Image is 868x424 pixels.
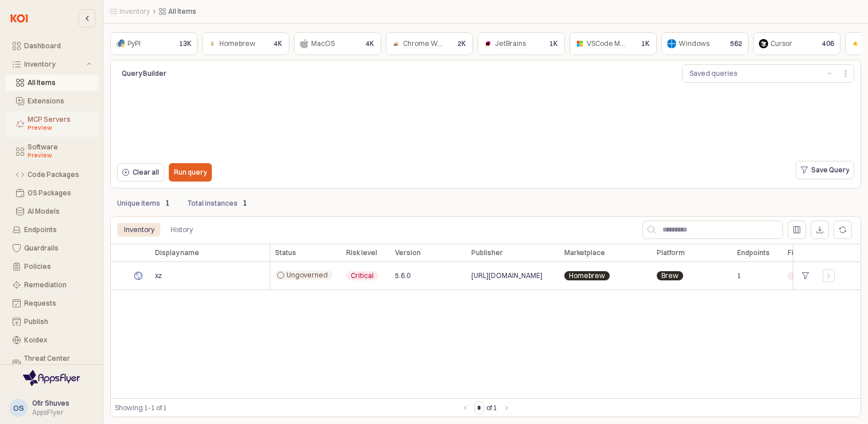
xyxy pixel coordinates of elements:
input: Page [475,402,483,414]
button: Show suggestions [823,65,836,82]
div: Code Packages [28,171,91,179]
button: Saved queries [683,65,823,82]
button: Guardrails [6,240,98,256]
div: PyPI [127,38,141,49]
button: Threat Center [6,350,98,376]
div: Inventory [124,223,154,237]
span: xz [155,271,162,280]
p: 4K [366,38,374,49]
div: Extensions [28,97,91,105]
span: Marketplace [564,248,605,257]
button: All Items [6,75,98,91]
div: VSCode Marketplace1K [569,32,657,55]
div: PyPI13K [110,32,197,55]
div: Guardrails [24,244,91,252]
div: OS Packages [28,189,91,197]
p: Unique items [117,198,160,209]
span: Brew [661,271,679,280]
p: Run query [174,168,207,177]
div: All Items [28,79,91,87]
div: Inventory [117,223,161,237]
div: Saved queries [689,68,737,79]
button: Code Packages [6,167,98,183]
span: Homebrew [569,271,605,280]
button: Menu [837,64,854,83]
span: Chrome Web Store [403,39,464,48]
button: Policies [6,259,98,275]
p: Total instances [188,198,238,209]
div: Cursor406 [753,32,840,55]
div: Threat Center [24,354,91,372]
p: Save Query [811,165,849,175]
button: Publish [6,314,98,330]
div: Koidex [24,336,91,344]
div: Endpoints [24,226,91,234]
span: JetBrains [495,39,526,48]
button: Requests [6,295,98,311]
p: 2K [458,38,466,49]
div: Preview [28,124,91,133]
span: Ungoverned [286,271,328,280]
div: MacOS4K [294,32,381,55]
p: 1 [242,197,247,209]
div: AppsFlyer [32,408,69,417]
button: Endpoints [6,222,98,238]
button: MCP Servers [6,111,98,137]
div: Cursor [770,38,792,49]
div: MCP Servers [28,115,91,133]
div: Preview [28,151,91,160]
button: Dashboard [6,38,98,54]
div: Windows562 [661,32,749,55]
button: Inventory [6,56,98,72]
button: OS [9,399,28,417]
p: 406 [822,38,834,49]
span: Publisher [471,248,503,257]
span: Critical [351,271,374,280]
span: 1 [737,271,741,280]
div: History [164,223,200,237]
div: Showing 1-1 of 1 [115,402,458,414]
button: Run query [169,163,212,182]
div: + [798,268,813,283]
button: Software [6,139,98,164]
p: 1K [641,38,650,49]
div: Homebrew4K [202,32,289,55]
iframe: QueryBuildingItay [117,87,854,159]
div: OS [13,402,24,414]
div: Homebrew [219,38,255,49]
div: Chrome Web Store2K [386,32,473,55]
span: 5.6.0 [395,271,410,280]
span: VSCode Marketplace [587,39,654,48]
p: 4K [274,38,282,49]
p: 13K [179,38,192,49]
span: Endpoints [737,248,770,257]
div: Publish [24,318,91,326]
p: Clear all [133,168,159,177]
span: Ofir Shuves [32,399,69,407]
div: MacOS [311,38,335,49]
p: Query Builder [122,68,270,79]
button: Clear all [117,163,164,182]
p: 1K [549,38,558,49]
p: 1 [165,197,169,209]
div: Requests [24,299,91,307]
span: Version [395,248,421,257]
div: AI Models [28,207,91,215]
div: JetBrains1K [478,32,565,55]
span: Platform [657,248,685,257]
button: Remediation [6,277,98,293]
div: 16 new threats [24,363,91,372]
button: Save Query [796,161,854,179]
nav: Breadcrumbs [110,7,611,16]
div: Remediation [24,281,91,289]
span: Display name [155,248,199,257]
div: Windows [679,38,710,49]
button: Extensions [6,93,98,109]
button: Koidex [6,332,98,348]
button: OS Packages [6,185,98,201]
div: Dashboard [24,42,91,50]
label: of 1 [486,402,497,414]
div: History [170,223,193,237]
span: Status [275,248,296,257]
div: Inventory [24,60,84,68]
